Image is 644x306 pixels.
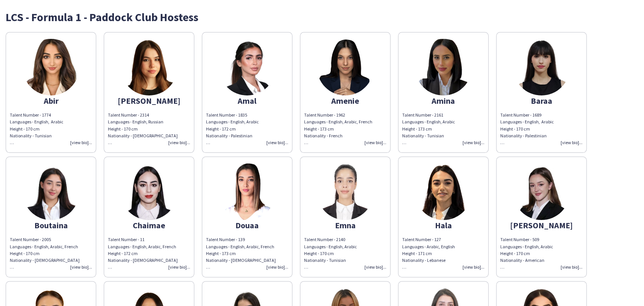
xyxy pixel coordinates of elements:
[10,133,52,138] span: Nationality - Tunisian
[304,97,386,104] div: Amenie
[10,126,40,132] span: Height - 170 cm
[10,112,51,118] span: Talent Number - 1774
[206,112,247,118] span: Talent Number - 1835
[121,163,177,220] img: thumb-41b1a5ba-ef27-481f-869d-4fe329ae77ea.png
[206,97,288,104] div: Amal
[500,119,554,125] span: Languages - English, Arabic
[23,39,79,95] img: thumb-973cda4d-3041-4fd9-b8af-33a63cedc655.jpg
[10,236,92,243] div: Talent Number - 2005
[206,222,288,229] div: Douaa
[402,97,484,104] div: Amina
[23,163,79,220] img: thumb-e4113425-5afa-4119-9bfc-ab93567e8ec3.png
[402,126,432,132] span: Height - 173 cm
[402,222,484,229] div: Hala
[500,97,583,104] div: Baraa
[108,237,178,270] span: Talent Number - 11 Languages - English, Arabic, French Height - 172 cm Nationality - [DEMOGRAPHIC...
[402,112,484,118] div: Talent Number - 2161
[402,119,455,125] span: Languages - English, Arabic
[206,236,288,271] div: Languages - English, Arabic, French Height - 173 cm Nationality - [DEMOGRAPHIC_DATA]
[219,39,275,95] img: thumb-81ff8e59-e6e2-4059-b349-0c4ea833cf59.png
[500,126,530,132] span: Height - 170 cm
[513,39,570,95] img: thumb-0056c755-593a-4839-9add-665399784f4a.png
[415,39,472,95] img: thumb-622114de-4cd5-48df-ac6b-319791aab796.png
[513,163,570,220] img: thumb-6635f156c0799.jpeg
[10,97,92,104] div: Abir
[317,39,373,95] img: thumb-c678a2b9-936a-4c2b-945c-f67c475878ed.png
[10,244,80,270] span: Languages - English, Arabic, French Height - 170 cm Nationality - [DEMOGRAPHIC_DATA]
[121,39,177,95] img: thumb-b083d176-5831-489b-b25d-683b51895855.png
[500,222,583,229] div: [PERSON_NAME]
[6,11,638,23] div: LCS - Formula 1 - Paddock Club Hostess
[304,112,345,118] span: Talent Number - 1962
[415,163,472,220] img: thumb-da81f1ae-8618-4c54-8dee-e6e46b961362.png
[317,163,373,220] img: thumb-55e7e91f-0fde-4657-b36d-5a9f2f9821d2.png
[219,163,275,220] img: thumb-1cb8dc69-e5d0-42a4-aa5a-12e5c1afdf1f.png
[500,237,553,270] span: Talent Number - 509 Languages - English, Arabic Height - 170 cm Nationality - American
[304,119,372,125] span: Languages - English, Arabic, French
[206,237,245,242] span: Talent Number - 139
[304,126,334,132] span: Height - 173 cm
[206,119,259,145] span: Languages - English, Arabic Height - 172 cm Nationality - Palestinian
[304,222,386,229] div: Emna
[402,133,444,138] span: Nationality - Tunisian
[10,222,92,229] div: Boutaina
[304,133,343,138] span: Nationality - French
[108,97,190,104] div: [PERSON_NAME]
[500,133,547,138] span: Nationality - Palestinian
[108,119,178,145] span: Languages - English, Russian Height - 170 cm Nationality - [DEMOGRAPHIC_DATA]
[108,112,149,118] span: Talent Number - 2314
[402,237,455,270] span: Talent Number - 127 Languages - Arabic, English Height - 171 cm Nationality - Lebanese
[500,112,541,118] span: Talent Number - 1689
[10,119,63,125] span: Languages - English, Arabic
[304,237,357,270] span: Talent Number - 2140 Languages - English, Arabic Height - 170 cm Nationality - Tunisian
[108,222,190,229] div: Chaimae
